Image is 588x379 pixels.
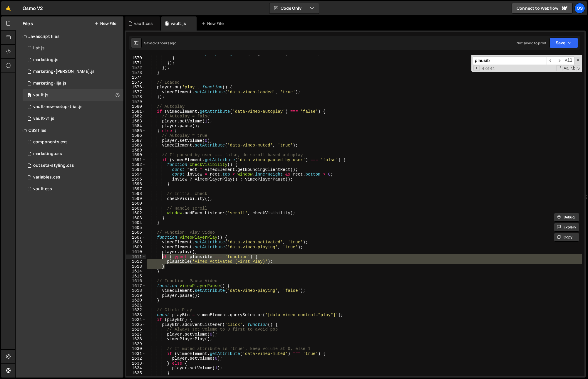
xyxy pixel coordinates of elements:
[126,264,146,269] div: 1613
[201,21,226,26] div: New File
[23,66,123,78] div: 16596/45424.js
[126,187,146,192] div: 1597
[23,20,33,27] h2: Files
[555,56,563,65] span: ​
[33,116,54,121] div: vault-v1.js
[126,245,146,250] div: 1609
[563,56,574,65] span: Alt-Enter
[126,308,146,313] div: 1622
[517,41,546,46] div: Not saved to prod
[33,57,58,63] div: marketing.js
[23,5,43,12] div: Osmo V2
[126,288,146,293] div: 1618
[126,172,146,177] div: 1594
[126,182,146,187] div: 1596
[33,151,62,156] div: marketing.css
[556,65,562,71] span: RegExp Search
[570,65,576,71] span: Whole Word Search
[126,342,146,347] div: 1629
[126,75,146,80] div: 1574
[512,3,573,14] a: Connect to Webflow
[126,313,146,318] div: 1623
[16,124,123,136] div: CSS files
[126,356,146,361] div: 1632
[577,65,580,71] span: Search In Selection
[126,100,146,105] div: 1579
[155,41,176,46] div: 20 hours ago
[554,223,579,232] button: Explain
[473,65,480,71] span: Toggle Replace mode
[33,175,60,180] div: variables.css
[126,114,146,119] div: 1582
[126,133,146,138] div: 1586
[126,206,146,211] div: 1601
[126,303,146,308] div: 1621
[126,293,146,298] div: 1619
[23,113,123,124] div: 16596/45132.js
[126,70,146,75] div: 1573
[126,201,146,206] div: 1600
[550,38,578,48] button: Save
[126,371,146,376] div: 1635
[126,211,146,216] div: 1602
[144,41,176,46] div: Saved
[33,104,83,110] div: vault-new-setup-trial.js
[126,80,146,85] div: 1575
[473,56,547,65] input: Search for
[23,42,123,54] div: 16596/45151.js
[269,3,319,14] button: Code Only
[126,317,146,322] div: 1624
[126,109,146,114] div: 1581
[126,279,146,284] div: 1616
[126,196,146,201] div: 1599
[126,259,146,264] div: 1612
[126,298,146,303] div: 1620
[126,104,146,109] div: 1580
[94,21,116,26] button: New File
[554,213,579,222] button: Debug
[126,220,146,225] div: 1604
[33,46,45,51] div: list.js
[126,61,146,66] div: 1571
[126,235,146,240] div: 1607
[33,139,68,145] div: components.css
[126,124,146,129] div: 1584
[126,129,146,134] div: 1585
[126,167,146,172] div: 1593
[134,21,153,26] div: vault.css
[547,56,555,65] span: ​
[28,93,31,98] span: 0
[126,143,146,148] div: 1588
[126,322,146,327] div: 1625
[554,233,579,242] button: Copy
[126,119,146,124] div: 1583
[33,81,66,86] div: marketing-ilja.js
[126,366,146,371] div: 1634
[126,255,146,260] div: 1611
[126,225,146,230] div: 1605
[126,230,146,235] div: 1606
[126,85,146,90] div: 1576
[171,21,186,26] div: vault.js
[126,153,146,158] div: 1590
[23,101,123,113] div: 16596/45152.js
[33,92,48,98] div: vault.js
[126,191,146,196] div: 1598
[23,89,123,101] div: 16596/45133.js
[16,31,123,42] div: Javascript files
[23,54,123,66] div: 16596/45422.js
[23,183,123,195] div: 16596/45153.css
[126,337,146,342] div: 1628
[126,327,146,332] div: 1626
[563,65,569,71] span: CaseSensitive Search
[23,171,123,183] div: 16596/45154.css
[126,95,146,100] div: 1578
[126,138,146,143] div: 1587
[126,56,146,61] div: 1570
[480,66,497,71] span: 4 of 44
[23,78,123,89] div: 16596/45423.js
[23,136,123,148] div: 16596/45511.css
[126,274,146,279] div: 1615
[23,148,123,160] div: 16596/45446.css
[126,361,146,366] div: 1633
